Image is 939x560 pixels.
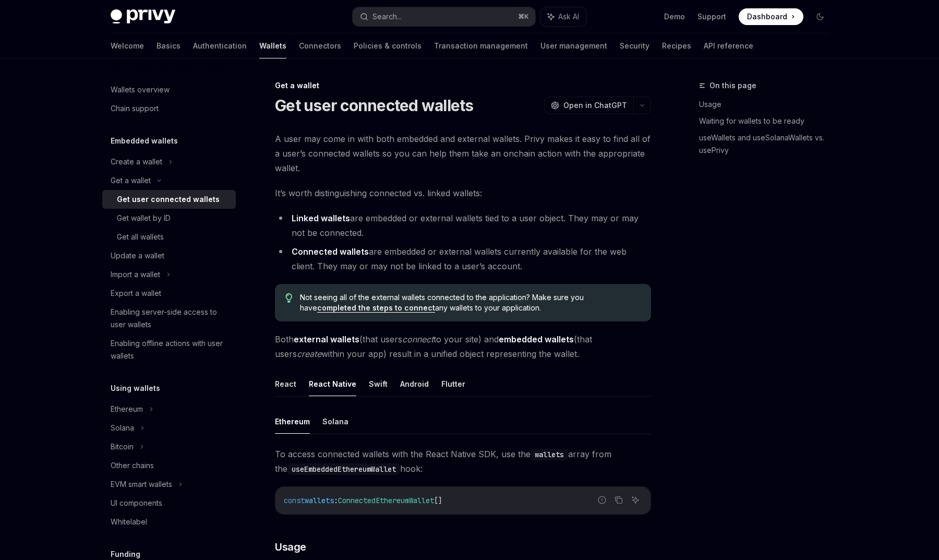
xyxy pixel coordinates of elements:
[305,496,334,505] span: wallets
[317,303,435,313] a: completed the steps to connect
[111,287,161,300] div: Export a wallet
[531,449,568,460] code: wallets
[275,244,651,273] li: are embedded or external wallets currently available for the web client. They may or may not be l...
[111,478,172,491] div: EVM smart wallets
[111,497,162,509] div: UI components
[111,516,147,528] div: Whitelabel
[275,132,651,175] span: A user may come in with both embedded and external wallets. Privy makes it easy to find all of a ...
[275,211,651,240] li: are embedded or external wallets tied to a user object. They may or may not be connected.
[287,463,400,475] code: useEmbeddedEthereumWallet
[292,246,369,257] strong: Connected wallets
[102,99,236,118] a: Chain support
[353,7,535,26] button: Search...⌘K
[275,96,474,115] h1: Get user connected wallets
[156,33,180,58] a: Basics
[434,33,528,58] a: Transaction management
[111,84,170,96] div: Wallets overview
[558,11,579,22] span: Ask AI
[292,213,350,223] strong: Linked wallets
[193,33,247,58] a: Authentication
[111,135,178,147] h5: Embedded wallets
[117,212,171,224] div: Get wallet by ID
[664,11,685,22] a: Demo
[259,33,286,58] a: Wallets
[563,100,627,111] span: Open in ChatGPT
[111,440,134,453] div: Bitcoin
[300,292,641,313] span: Not seeing all of the external wallets connected to the application? Make sure you have any walle...
[400,372,429,396] button: Android
[111,174,151,187] div: Get a wallet
[275,409,310,434] button: Ethereum
[402,334,434,344] em: connect
[699,129,837,159] a: useWallets and useSolanaWallets vs. usePrivy
[540,33,607,58] a: User management
[595,493,609,507] button: Report incorrect code
[747,11,787,22] span: Dashboard
[699,113,837,129] a: Waiting for wallets to be ready
[434,496,442,505] span: []
[704,33,753,58] a: API reference
[544,97,633,114] button: Open in ChatGPT
[629,493,642,507] button: Ask AI
[285,293,293,303] svg: Tip
[739,8,803,25] a: Dashboard
[372,10,402,23] div: Search...
[812,8,828,25] button: Toggle dark mode
[441,372,465,396] button: Flutter
[111,33,144,58] a: Welcome
[709,79,756,92] span: On this page
[102,228,236,246] a: Get all wallets
[297,349,321,359] em: create
[612,493,625,507] button: Copy the contents from the code block
[102,456,236,475] a: Other chains
[111,268,160,281] div: Import a wallet
[117,193,220,206] div: Get user connected wallets
[275,447,651,476] span: To access connected wallets with the React Native SDK, use the array from the hook:
[102,334,236,365] a: Enabling offline actions with user wallets
[518,13,529,21] span: ⌘ K
[102,513,236,531] a: Whitelabel
[111,306,230,331] div: Enabling server-side access to user wallets
[540,7,586,26] button: Ask AI
[275,80,651,91] div: Get a wallet
[275,540,306,554] span: Usage
[354,33,422,58] a: Policies & controls
[111,249,164,262] div: Update a wallet
[111,403,143,415] div: Ethereum
[697,11,726,22] a: Support
[102,303,236,334] a: Enabling server-side access to user wallets
[102,80,236,99] a: Wallets overview
[334,496,338,505] span: :
[111,156,162,168] div: Create a wallet
[117,231,164,243] div: Get all wallets
[102,190,236,209] a: Get user connected wallets
[299,33,341,58] a: Connectors
[102,494,236,513] a: UI components
[111,382,160,395] h5: Using wallets
[275,332,651,361] span: Both (that users to your site) and (that users within your app) result in a unified object repres...
[275,372,296,396] button: React
[102,246,236,265] a: Update a wallet
[620,33,649,58] a: Security
[322,409,348,434] button: Solana
[111,422,134,434] div: Solana
[369,372,388,396] button: Swift
[111,9,175,24] img: dark logo
[111,459,154,472] div: Other chains
[499,334,574,344] strong: embedded wallets
[294,334,359,344] strong: external wallets
[111,102,159,115] div: Chain support
[309,372,356,396] button: React Native
[284,496,305,505] span: const
[275,186,651,200] span: It’s worth distinguishing connected vs. linked wallets:
[102,284,236,303] a: Export a wallet
[102,209,236,228] a: Get wallet by ID
[699,96,837,113] a: Usage
[338,496,434,505] span: ConnectedEthereumWallet
[662,33,691,58] a: Recipes
[111,337,230,362] div: Enabling offline actions with user wallets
